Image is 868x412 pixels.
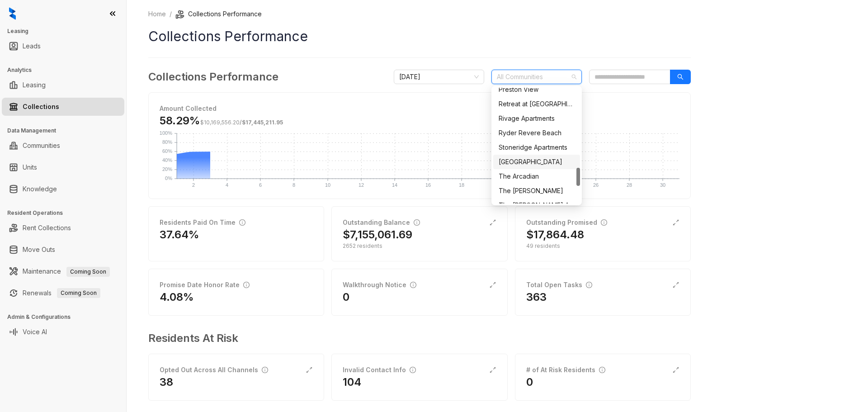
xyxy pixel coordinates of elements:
div: Preston View [493,82,580,97]
a: Knowledge [23,180,57,198]
span: $10,169,556.20 [200,119,240,126]
div: Rivage Apartments [493,111,580,126]
h2: 38 [160,375,173,389]
a: Communities [23,137,60,155]
a: Leads [23,37,41,55]
span: expand-alt [672,281,679,289]
div: Rivage Apartments [499,114,575,123]
text: 100% [160,130,172,136]
div: Walkthrough Notice [343,280,416,290]
div: Ryder Revere Beach [499,128,575,138]
span: expand-alt [489,366,496,374]
a: Home [146,9,168,19]
text: 26 [593,182,599,188]
text: 18 [459,182,464,188]
span: Coming Soon [66,267,110,277]
h1: Collections Performance [148,26,691,47]
div: Stoneridge Apartments [493,140,580,155]
h3: 58.29% [160,114,283,128]
h2: $7,155,061.69 [343,227,412,242]
span: $17,445,211.95 [242,119,283,126]
div: [GEOGRAPHIC_DATA] [499,157,575,167]
li: Move Outs [2,241,124,259]
h2: 4.08% [160,290,194,304]
li: Voice AI [2,323,124,341]
div: Retreat at Park Meadows [493,97,580,111]
span: info-circle [410,282,416,288]
li: / [170,9,172,19]
div: The Arnold [493,184,580,198]
div: The Arcadian [499,171,575,181]
text: 28 [627,182,632,188]
li: Knowledge [2,180,124,198]
text: 10 [325,182,330,188]
h2: 0 [343,290,349,304]
text: 20% [162,166,172,172]
li: Leasing [2,76,124,94]
div: The Arcadian [493,169,580,184]
span: info-circle [601,219,607,226]
span: / [200,119,283,126]
span: expand-alt [306,366,313,374]
div: # of At Risk Residents [526,365,605,375]
span: October 2025 [399,70,479,84]
span: expand-alt [672,366,679,374]
span: info-circle [599,367,605,373]
div: Invalid Contact Info [343,365,416,375]
span: info-circle [239,219,245,226]
strong: Amount Collected [160,104,217,112]
div: Promise Date Honor Rate [160,280,250,290]
span: info-circle [262,367,268,373]
li: Maintenance [2,262,124,280]
div: Stoneridge Apartments [499,142,575,152]
div: Summit Station [493,155,580,169]
a: Move Outs [23,241,55,259]
h3: Analytics [7,66,126,74]
h2: 104 [343,375,361,389]
text: 16 [425,182,431,188]
h3: Leasing [7,27,126,35]
text: 40% [162,157,172,163]
a: RenewalsComing Soon [23,284,100,302]
div: Preston View [499,85,575,95]
a: Rent Collections [23,219,71,237]
div: 49 residents [526,242,679,250]
li: Units [2,158,124,176]
span: expand-alt [672,219,679,226]
li: Rent Collections [2,219,124,237]
div: Opted Out Across All Channels [160,365,268,375]
div: Residents Paid On Time [160,218,245,227]
a: Leasing [23,76,46,94]
div: Total Open Tasks [526,280,592,290]
h2: 37.64% [160,227,199,242]
li: Communities [2,137,124,155]
li: Leads [2,37,124,55]
li: Renewals [2,284,124,302]
span: search [677,74,684,80]
h2: 363 [526,290,547,304]
text: 8 [292,182,295,188]
a: Collections [23,98,59,116]
div: Retreat at [GEOGRAPHIC_DATA][PERSON_NAME] [499,99,575,109]
span: info-circle [410,367,416,373]
li: Collections [2,98,124,116]
text: 6 [259,182,262,188]
text: 60% [162,148,172,154]
div: The [PERSON_NAME] [499,186,575,196]
span: info-circle [414,219,420,226]
div: 2652 residents [343,242,496,250]
span: info-circle [586,282,592,288]
text: 4 [226,182,228,188]
a: Units [23,158,37,176]
div: The Bailey Apartments [493,198,580,213]
h3: Admin & Configurations [7,313,126,321]
span: info-circle [243,282,250,288]
h3: Resident Operations [7,209,126,217]
div: Outstanding Promised [526,218,607,227]
span: Coming Soon [57,288,100,298]
li: Collections Performance [175,9,262,19]
img: logo [9,7,16,20]
h3: Residents At Risk [148,330,684,346]
div: Ryder Revere Beach [493,126,580,140]
div: Outstanding Balance [343,218,420,227]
